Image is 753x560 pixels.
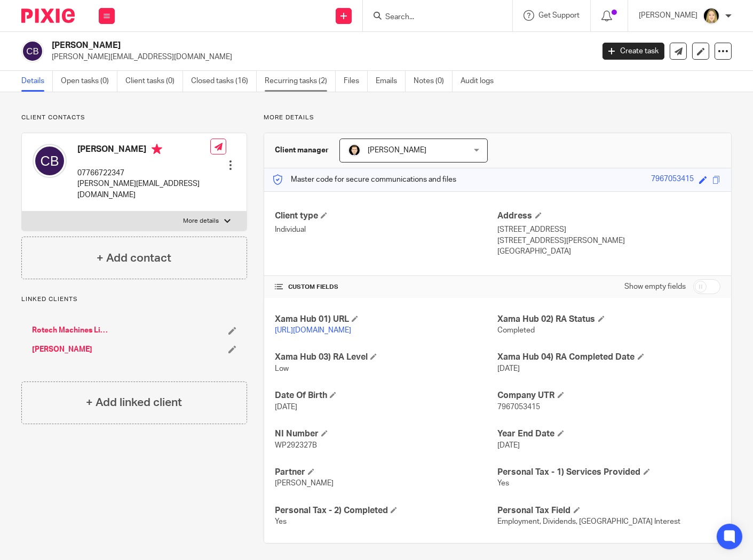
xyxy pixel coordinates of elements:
a: Create task [603,43,664,60]
h2: [PERSON_NAME] [52,40,480,51]
p: Linked clients [21,295,247,304]
img: DavidBlack.format_png.resize_200x.png [348,144,361,157]
h4: Xama Hub 04) RA Completed Date [498,352,720,363]
a: Details [21,71,53,92]
span: Completed [498,327,535,334]
p: [STREET_ADDRESS] [498,224,720,235]
span: [DATE] [498,442,520,449]
h4: + Add contact [97,250,171,266]
h4: CUSTOM FIELDS [275,283,497,291]
span: Get Support [538,12,580,19]
span: [DATE] [275,403,297,411]
span: Low [275,365,289,372]
p: [GEOGRAPHIC_DATA] [498,246,720,257]
span: [PERSON_NAME] [368,147,426,154]
h4: + Add linked client [86,394,182,411]
p: Master code for secure communications and files [272,174,456,185]
p: Individual [275,224,497,235]
a: Rotech Machines Limited [32,325,114,336]
h4: Client type [275,210,497,222]
span: [DATE] [498,365,520,372]
a: [PERSON_NAME] [32,344,92,355]
h3: Client manager [275,145,329,156]
span: [PERSON_NAME] [275,480,334,487]
h4: Year End Date [498,428,720,440]
a: Closed tasks (16) [191,71,257,92]
h4: Date Of Birth [275,390,497,401]
h4: Partner [275,467,497,478]
a: Files [344,71,368,92]
div: 7967053415 [651,174,694,186]
h4: [PERSON_NAME] [77,144,210,157]
h4: NI Number [275,428,497,440]
a: [URL][DOMAIN_NAME] [275,327,351,334]
span: Yes [498,480,510,487]
span: Yes [275,518,287,525]
p: [STREET_ADDRESS][PERSON_NAME] [498,236,720,246]
i: Primary [152,144,162,155]
h4: Address [498,210,720,222]
label: Show empty fields [624,281,686,292]
a: Open tasks (0) [61,71,117,92]
p: [PERSON_NAME][EMAIL_ADDRESS][DOMAIN_NAME] [52,52,586,62]
span: Employment, Dividends, [GEOGRAPHIC_DATA] Interest [498,518,681,525]
h4: Xama Hub 01) URL [275,314,497,325]
a: Emails [376,71,406,92]
input: Search [384,13,480,22]
p: [PERSON_NAME][EMAIL_ADDRESS][DOMAIN_NAME] [77,178,210,200]
h4: Personal Tax - 1) Services Provided [498,467,720,478]
h4: Company UTR [498,390,720,401]
img: svg%3E [21,40,44,62]
h4: Xama Hub 02) RA Status [498,314,720,325]
a: Client tasks (0) [125,71,183,92]
h4: Xama Hub 03) RA Level [275,352,497,363]
img: Pixie [21,9,75,23]
a: Notes (0) [414,71,453,92]
p: [PERSON_NAME] [639,10,697,21]
p: More details [264,113,732,122]
h4: Personal Tax - 2) Completed [275,505,497,516]
a: Recurring tasks (2) [265,71,336,92]
p: Client contacts [21,113,247,122]
span: 7967053415 [498,403,541,411]
img: svg%3E [33,144,67,178]
p: More details [183,217,219,225]
p: 07766722347 [77,168,210,178]
img: Phoebe%20Black.png [703,7,720,25]
span: WP292327B [275,442,317,449]
h4: Personal Tax Field [498,505,720,516]
a: Audit logs [461,71,502,92]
